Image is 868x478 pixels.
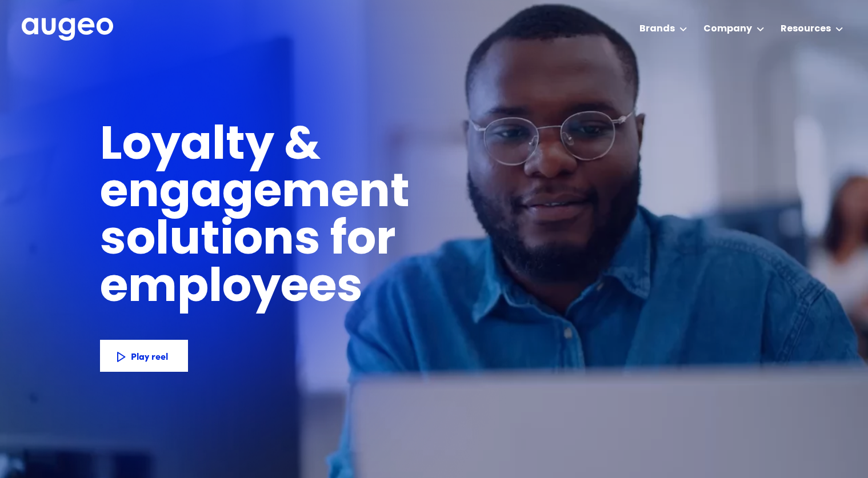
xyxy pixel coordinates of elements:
[639,22,675,36] div: Brands
[781,22,831,36] div: Resources
[22,18,113,42] a: home
[100,123,594,266] h1: Loyalty & engagement solutions for
[703,22,752,36] div: Company
[100,340,188,372] a: Play reel
[100,266,383,313] h1: employees
[22,18,113,41] img: Augeo's full logo in white.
